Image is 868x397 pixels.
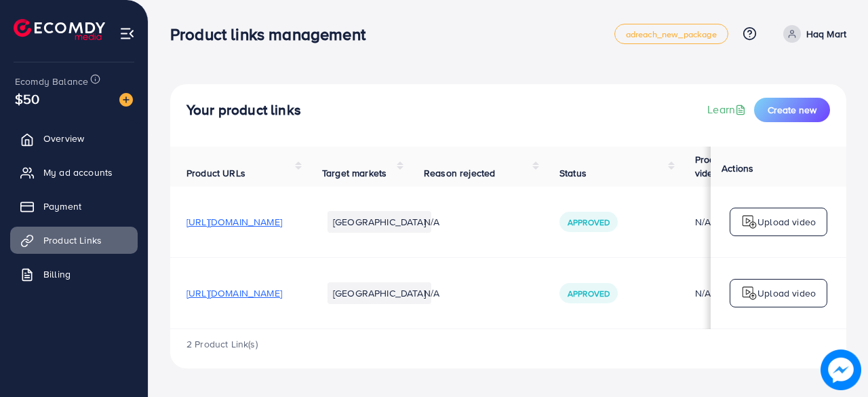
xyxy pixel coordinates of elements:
span: adreach_new_package [626,30,717,39]
span: [URL][DOMAIN_NAME] [186,286,282,300]
span: Billing [43,267,71,281]
a: My ad accounts [10,159,138,186]
span: Status [559,166,587,180]
p: Haq Mart [806,26,846,42]
a: Overview [10,125,138,152]
span: My ad accounts [43,166,113,179]
span: N/A [424,286,439,300]
img: logo [741,285,757,301]
span: Approved [568,216,610,228]
img: logo [14,19,105,40]
a: Haq Mart [778,25,846,43]
div: N/A [695,215,728,229]
h3: Product links management [170,24,376,44]
span: Overview [43,132,84,145]
span: Payment [43,200,81,213]
p: Upload video [757,285,816,301]
a: Product Links [10,227,138,254]
img: logo [741,214,757,230]
span: Ecomdy Balance [15,75,88,88]
span: Product URLs [186,166,245,180]
a: adreach_new_package [614,24,728,44]
li: [GEOGRAPHIC_DATA] [328,282,431,304]
span: 2 Product Link(s) [186,337,258,351]
span: Create new [768,103,816,117]
span: $50 [15,89,39,109]
span: [URL][DOMAIN_NAME] [186,215,282,229]
span: Product Links [43,233,102,247]
span: Reason rejected [424,166,495,180]
a: Learn [707,102,749,117]
button: Create new [754,98,830,122]
img: image [821,349,861,390]
span: N/A [424,215,439,229]
span: Approved [568,288,610,299]
div: N/A [695,286,728,300]
p: Upload video [757,214,816,230]
span: Actions [722,162,753,175]
span: Target markets [322,166,387,180]
h4: Your product links [186,102,301,119]
li: [GEOGRAPHIC_DATA] [328,211,431,233]
a: Payment [10,193,138,220]
img: image [119,93,133,107]
img: menu [119,26,135,41]
a: Billing [10,261,138,288]
span: Product video [695,153,728,180]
